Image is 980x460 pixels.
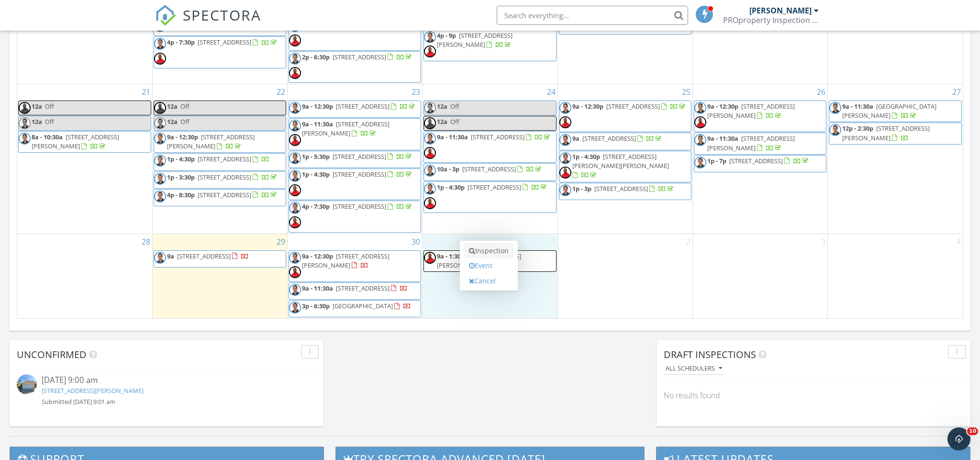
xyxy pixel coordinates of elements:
span: Off [45,117,54,126]
div: [DATE] 9:00 am [42,374,291,386]
a: 9a - 12:30p [STREET_ADDRESS][PERSON_NAME] [302,252,390,269]
a: Go to September 22, 2025 [275,84,287,100]
img: dsc01081.jpeg [424,45,436,57]
span: 12a [167,102,178,111]
a: 1p - 5:30p [STREET_ADDRESS] [302,152,413,161]
a: 4p - 8:30p [STREET_ADDRESS] [167,191,278,199]
a: 9a - 11:30a [STREET_ADDRESS] [289,282,421,300]
span: 1p - 4:30p [437,183,465,191]
span: 8a - 10:30a [32,133,63,141]
img: img_8699.jpg [19,133,31,145]
a: 1p - 4:30p [STREET_ADDRESS][PERSON_NAME][PERSON_NAME] [572,152,669,179]
a: 4p - 7:30p [STREET_ADDRESS] [167,38,278,46]
img: img_8699.jpg [829,124,841,136]
a: 9a - 12:30p [STREET_ADDRESS] [302,102,417,111]
span: [STREET_ADDRESS] [333,53,386,61]
td: Go to September 27, 2025 [828,84,963,234]
td: Go to September 26, 2025 [692,84,827,234]
img: dsc01081.jpeg [154,53,166,65]
span: [STREET_ADDRESS] [582,134,636,143]
span: [STREET_ADDRESS] [471,133,524,141]
td: Go to October 3, 2025 [692,234,827,318]
span: 12a [437,102,447,111]
span: [STREET_ADDRESS] [198,155,251,163]
span: [STREET_ADDRESS] [333,170,386,179]
a: 4p - 7:30p [STREET_ADDRESS] [154,36,286,68]
span: [STREET_ADDRESS] [333,152,386,161]
a: 9a - 11:30a [STREET_ADDRESS][PERSON_NAME] [289,118,421,150]
a: 9a - 11:30a [STREET_ADDRESS] [423,131,556,163]
td: Go to October 4, 2025 [828,234,963,318]
span: [STREET_ADDRESS][PERSON_NAME] [32,133,119,150]
button: All schedulers [664,362,724,375]
span: 9a - 12:30p [572,102,603,111]
a: Go to September 21, 2025 [140,84,152,100]
a: Cancel [464,273,513,289]
td: Go to September 29, 2025 [152,234,287,318]
a: Inspection [464,243,513,258]
span: [STREET_ADDRESS] [468,183,521,191]
a: 1p - 4:30p [STREET_ADDRESS] [423,181,556,213]
iframe: Intercom live chat [947,427,970,450]
span: 9a - 11:30a [302,284,333,292]
a: 1p - 3:30p [STREET_ADDRESS] [167,173,278,181]
a: 9a [STREET_ADDRESS] [559,133,691,150]
img: img_8699.jpg [289,302,301,314]
a: 4p - 7:30p [STREET_ADDRESS] [302,202,413,211]
span: 3p - 6:30p [302,302,330,310]
span: 12a [437,117,447,126]
span: [STREET_ADDRESS] [594,184,648,193]
span: [STREET_ADDRESS][PERSON_NAME] [302,120,390,137]
a: Go to September 25, 2025 [680,84,692,100]
span: [GEOGRAPHIC_DATA][PERSON_NAME] [842,102,936,120]
a: 1p - 4:30p [STREET_ADDRESS] [289,19,421,50]
img: img_8699.jpg [829,102,841,114]
img: img_8699.jpg [289,284,301,296]
span: 1p - 4:30p [167,155,195,163]
span: 9a - 12:30p [167,133,198,141]
span: Draft Inspections [664,348,756,361]
a: 1p - 3:30p [STREET_ADDRESS] [154,171,286,189]
img: img_8699.jpg [289,120,301,132]
span: [STREET_ADDRESS] [606,102,660,111]
img: img_8699.jpg [559,152,571,164]
a: 9a - 12:30p [STREET_ADDRESS][PERSON_NAME] [707,102,795,120]
a: [STREET_ADDRESS][PERSON_NAME] [42,386,144,395]
a: 9a - 12:30p [STREET_ADDRESS] [559,101,691,132]
span: [STREET_ADDRESS][PERSON_NAME] [707,134,795,152]
span: 9a - 12:30p [707,102,738,111]
div: No results found [657,382,970,408]
span: [STREET_ADDRESS] [336,284,390,292]
a: SPECTORA [155,13,261,33]
span: 4p - 7:30p [167,38,195,46]
a: 9a - 12:30p [STREET_ADDRESS][PERSON_NAME] [167,133,255,150]
span: Off [180,117,189,126]
a: 1p - 3p [STREET_ADDRESS] [572,184,675,193]
span: Off [450,102,459,111]
span: 1p - 7p [707,157,726,165]
a: 4p - 8:30p [STREET_ADDRESS] [154,189,286,206]
span: 9a - 12:30p [302,102,333,111]
a: 2p - 6:30p [STREET_ADDRESS] [302,53,413,61]
span: Off [45,102,54,111]
img: img_8699.jpg [559,134,571,146]
span: 10a - 3p [437,165,459,173]
a: 12p - 2:30p [STREET_ADDRESS][PERSON_NAME] [829,123,962,144]
span: [STREET_ADDRESS][PERSON_NAME] [437,31,512,49]
span: 12a [32,102,42,111]
span: 9a - 11:30a [842,102,873,111]
a: 9a - 11:30a [STREET_ADDRESS][PERSON_NAME] [707,134,795,152]
span: 2p - 6:30p [302,53,330,61]
span: 10 [967,427,978,435]
span: [STREET_ADDRESS] [198,173,251,181]
span: 12a [32,117,42,126]
img: img_8699.jpg [694,157,706,168]
a: 1p - 3p [STREET_ADDRESS] [559,183,691,200]
a: Go to September 24, 2025 [545,84,557,100]
a: 9a - 11:30a [STREET_ADDRESS][PERSON_NAME] [694,133,826,154]
span: 1p - 4:30p [302,170,330,179]
span: [STREET_ADDRESS][PERSON_NAME] [302,252,390,269]
img: dsc01081.jpeg [559,167,571,179]
a: 9a - 1:30p [STREET_ADDRESS][PERSON_NAME] Confirm [423,250,556,272]
img: dsc01081.jpeg [424,197,436,209]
